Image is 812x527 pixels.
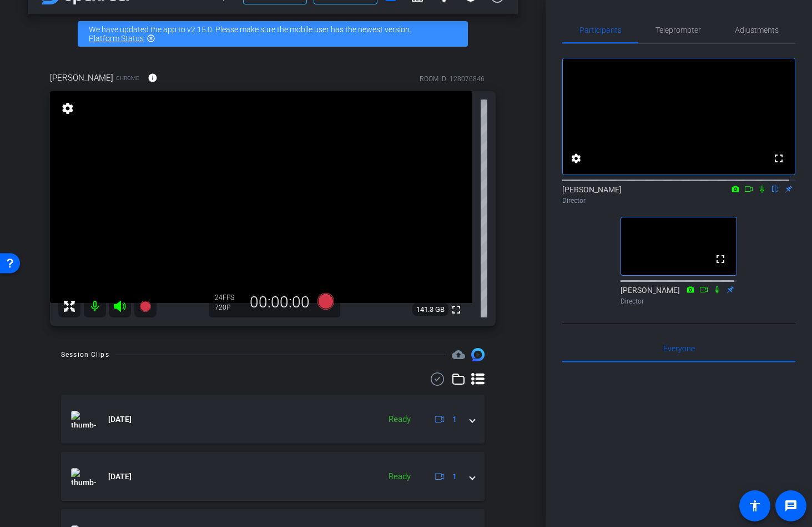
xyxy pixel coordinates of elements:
span: Chrome [116,74,139,82]
mat-icon: settings [569,152,583,165]
mat-icon: message [784,499,798,513]
div: Ready [383,470,416,483]
div: 00:00:00 [243,293,317,312]
span: Adjustments [735,26,779,34]
mat-icon: fullscreen [772,152,785,165]
span: [PERSON_NAME] [50,72,113,84]
a: Platform Status [89,34,144,43]
div: 24 [215,293,243,302]
span: Destinations for your clips [452,348,465,361]
span: [DATE] [108,471,132,483]
mat-expansion-panel-header: thumb-nail[DATE]Ready1 [61,395,485,444]
mat-icon: cloud_upload [452,348,465,361]
div: Director [562,196,795,206]
div: Session Clips [61,349,109,360]
span: Everyone [663,345,695,352]
div: [PERSON_NAME] [562,184,795,206]
span: Teleprompter [655,26,701,34]
img: thumb-nail [71,411,96,427]
div: [PERSON_NAME] [621,285,737,306]
img: thumb-nail [71,468,96,485]
mat-icon: accessibility [748,499,761,513]
span: FPS [223,294,234,301]
div: Ready [383,413,416,426]
img: Session clips [471,348,485,361]
div: We have updated the app to v2.15.0. Please make sure the mobile user has the newest version. [78,21,468,47]
div: ROOM ID: 128076846 [420,74,485,84]
span: Participants [579,26,622,34]
mat-icon: settings [60,102,75,115]
mat-expansion-panel-header: thumb-nail[DATE]Ready1 [61,452,485,501]
span: 1 [452,471,457,483]
mat-icon: flip [769,183,782,193]
span: [DATE] [108,414,132,425]
mat-icon: fullscreen [714,252,727,266]
mat-icon: highlight_off [147,34,155,43]
mat-icon: fullscreen [450,303,463,316]
span: 141.3 GB [412,303,448,316]
div: 720P [215,303,243,312]
span: 1 [452,414,457,425]
div: Director [621,296,737,306]
mat-icon: info [148,73,158,83]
